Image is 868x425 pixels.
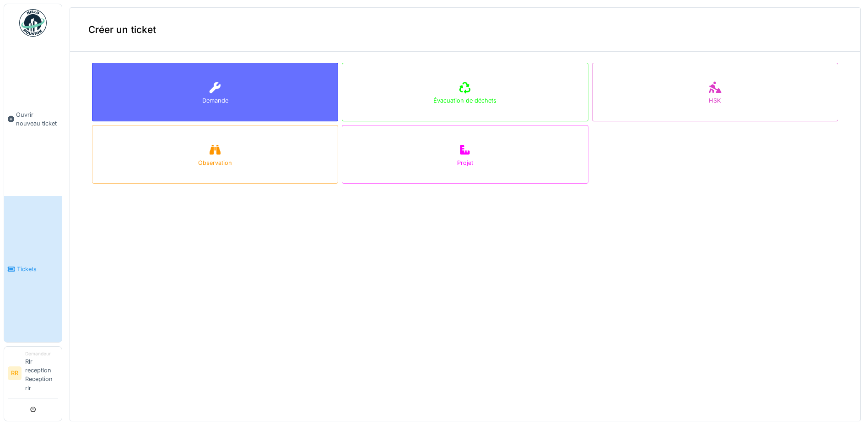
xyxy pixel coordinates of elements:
a: RR DemandeurRlr reception Reception rlr [8,350,58,398]
div: Demandeur [25,350,58,357]
a: Tickets [4,196,62,342]
li: Rlr reception Reception rlr [25,350,58,396]
a: Ouvrir nouveau ticket [4,42,62,196]
div: Créer un ticket [70,8,860,52]
div: Demande [202,96,228,105]
div: Observation [198,158,232,167]
div: Évacuation de déchets [433,96,496,105]
li: RR [8,366,22,380]
img: Badge_color-CXgf-gQk.svg [19,9,47,37]
div: HSK [709,96,721,105]
span: Tickets [17,265,58,273]
span: Ouvrir nouveau ticket [16,110,58,128]
div: Projet [457,158,473,167]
